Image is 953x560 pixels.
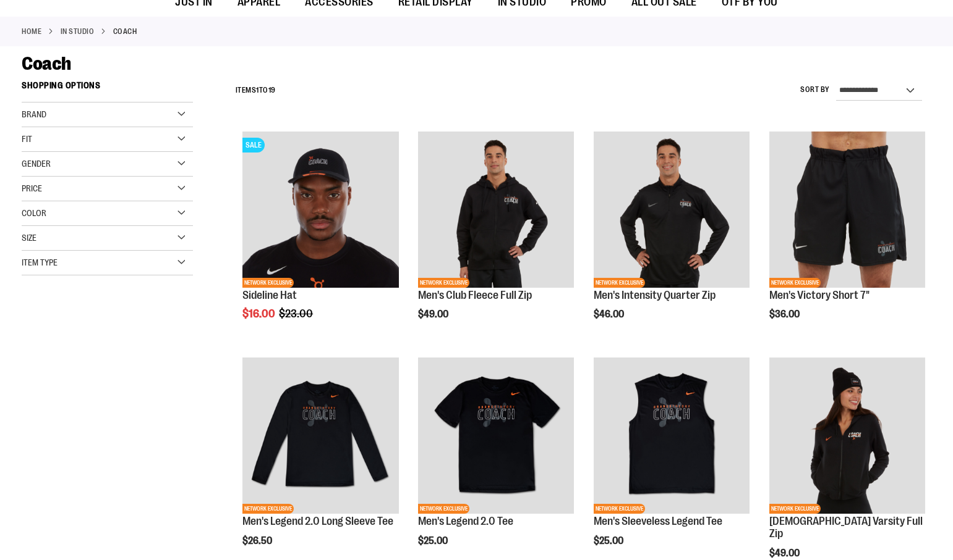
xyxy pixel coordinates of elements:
span: NETWORK EXCLUSIVE [418,278,469,288]
strong: Shopping Options [22,75,193,102]
span: $49.00 [769,548,801,559]
img: OTF Mens Coach FA23 Legend Sleeveless Tee - Black primary image [594,357,750,513]
span: Gender [22,159,51,169]
img: OTF Mens Coach FA23 Intensity Quarter Zip - Black primary image [594,132,750,287]
img: OTF Ladies Coach FA23 Varsity Full Zip - Black primary image [769,357,925,513]
a: Sideline Hat primary imageSALENETWORK EXCLUSIVE [242,132,398,289]
span: Brand [22,109,46,119]
a: Men's Club Fleece Full Zip [418,289,532,301]
span: $49.00 [418,309,450,320]
span: NETWORK EXCLUSIVE [594,504,645,514]
span: Size [22,233,36,243]
span: Price [22,183,42,193]
span: $16.00 [242,307,277,320]
span: NETWORK EXCLUSIVE [242,504,294,514]
img: Sideline Hat primary image [242,132,398,287]
span: NETWORK EXCLUSIVE [242,278,294,288]
div: product [588,125,756,351]
h2: Items to [236,81,276,100]
a: Men's Sleeveless Legend Tee [594,515,722,527]
div: product [763,125,931,351]
span: $46.00 [594,309,626,320]
span: $25.00 [418,535,450,546]
span: Color [22,208,46,218]
a: OTF Mens Coach FA23 Legend Sleeveless Tee - Black primary imageNETWORK EXCLUSIVE [594,357,750,515]
span: $25.00 [594,535,625,546]
span: $23.00 [279,307,315,320]
span: NETWORK EXCLUSIVE [418,504,469,514]
a: Men's Intensity Quarter Zip [594,289,716,301]
img: OTF Mens Coach FA23 Legend 2.0 LS Tee - Black primary image [242,357,398,513]
a: [DEMOGRAPHIC_DATA] Varsity Full Zip [769,515,923,540]
span: $36.00 [769,309,801,320]
img: OTF Mens Coach FA23 Legend 2.0 SS Tee - Black primary image [418,357,574,513]
span: NETWORK EXCLUSIVE [594,278,645,288]
img: OTF Mens Coach FA23 Club Fleece Full Zip - Black primary image [418,132,574,287]
span: 19 [268,86,276,94]
span: NETWORK EXCLUSIVE [769,504,821,514]
a: Men's Legend 2.0 Tee [418,515,513,527]
a: Men's Victory Short 7" [769,289,870,301]
div: product [236,125,404,351]
div: product [412,125,580,351]
a: OTF Mens Coach FA23 Legend 2.0 SS Tee - Black primary imageNETWORK EXCLUSIVE [418,357,574,515]
img: OTF Mens Coach FA23 Victory Short - Black primary image [769,132,925,287]
span: Fit [22,134,32,144]
span: NETWORK EXCLUSIVE [769,278,821,288]
a: OTF Mens Coach FA23 Club Fleece Full Zip - Black primary imageNETWORK EXCLUSIVE [418,132,574,289]
a: OTF Ladies Coach FA23 Varsity Full Zip - Black primary imageNETWORK EXCLUSIVE [769,357,925,515]
strong: Coach [113,26,137,37]
a: Sideline Hat [242,289,297,301]
span: Coach [22,53,71,74]
span: SALE [242,138,265,153]
a: OTF Mens Coach FA23 Intensity Quarter Zip - Black primary imageNETWORK EXCLUSIVE [594,132,750,289]
a: Men's Legend 2.0 Long Sleeve Tee [242,515,393,527]
a: Home [22,26,41,37]
a: OTF Mens Coach FA23 Victory Short - Black primary imageNETWORK EXCLUSIVE [769,132,925,289]
label: Sort By [800,85,830,95]
span: $26.50 [242,535,274,546]
span: Item Type [22,257,58,267]
a: IN STUDIO [61,26,95,37]
a: OTF Mens Coach FA23 Legend 2.0 LS Tee - Black primary imageNETWORK EXCLUSIVE [242,357,398,515]
span: 1 [256,86,259,94]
